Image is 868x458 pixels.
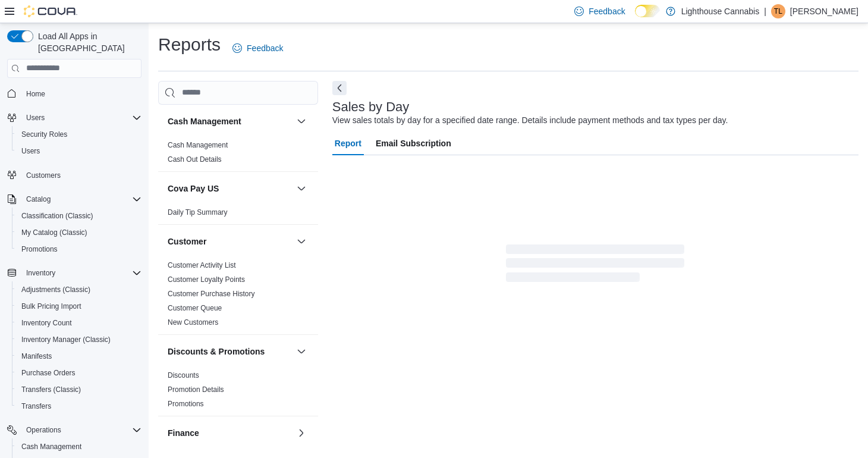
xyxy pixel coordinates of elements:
button: Inventory Manager (Classic) [12,331,146,348]
span: Inventory Count [21,318,72,328]
button: Transfers (Classic) [12,381,146,398]
span: Report [335,131,361,155]
button: Transfers [12,398,146,415]
a: Cash Management [168,141,228,149]
span: Adjustments (Classic) [21,285,90,294]
button: Finance [294,426,309,440]
button: My Catalog (Classic) [12,224,146,241]
span: Security Roles [17,127,141,142]
a: Transfers (Classic) [17,382,86,397]
a: My Catalog (Classic) [17,225,92,240]
a: New Customers [168,318,218,327]
a: Inventory Count [17,316,77,330]
span: Purchase Orders [17,366,141,380]
span: Daily Tip Summary [168,208,228,217]
span: Purchase Orders [21,368,76,378]
a: Customer Queue [168,304,222,312]
button: Customer [294,234,309,249]
span: Discounts [168,371,199,380]
a: Customers [21,168,65,183]
span: Cash Management [168,140,228,150]
span: Loading [506,247,684,285]
span: Home [26,89,45,99]
p: [PERSON_NAME] [790,4,858,18]
img: Cova [24,5,77,17]
button: Users [21,111,49,125]
button: Users [2,109,146,126]
a: Daily Tip Summary [168,208,228,217]
a: Users [17,144,45,158]
button: Catalog [21,192,55,206]
a: Purchase Orders [17,366,80,380]
span: Operations [21,423,141,437]
span: Users [26,113,45,123]
span: New Customers [168,318,218,327]
button: Purchase Orders [12,365,146,381]
span: Inventory [21,266,141,280]
span: Load All Apps in [GEOGRAPHIC_DATA] [33,30,141,54]
span: Inventory Manager (Classic) [17,332,141,347]
input: Dark Mode [635,5,660,17]
span: Promotions [168,399,204,409]
span: Catalog [21,192,141,206]
button: Operations [2,422,146,438]
span: Manifests [21,352,52,361]
span: Manifests [17,349,141,363]
button: Cova Pay US [168,183,292,195]
span: Users [21,111,141,125]
span: Security Roles [21,130,67,139]
span: Adjustments (Classic) [17,283,141,297]
button: Manifests [12,348,146,365]
button: Adjustments (Classic) [12,281,146,298]
span: Promotion Details [168,385,224,394]
a: Home [21,87,50,101]
button: Next [332,81,347,95]
h3: Cova Pay US [168,183,219,195]
span: Cash Out Details [168,155,222,164]
a: Promotion Details [168,385,224,394]
div: Cash Management [158,138,318,171]
span: Dark Mode [635,17,636,18]
button: Security Roles [12,126,146,143]
span: Transfers (Classic) [17,382,141,397]
button: Operations [21,423,66,437]
button: Catalog [2,191,146,208]
span: Customers [21,168,141,183]
button: Discounts & Promotions [168,346,292,357]
h3: Discounts & Promotions [168,346,265,357]
button: Finance [168,427,292,439]
button: Users [12,143,146,159]
button: Bulk Pricing Import [12,298,146,315]
span: Catalog [26,195,51,204]
span: Transfers (Classic) [21,385,81,394]
span: Promotions [21,244,58,254]
span: Customer Activity List [168,261,236,270]
a: Classification (Classic) [17,209,98,223]
a: Security Roles [17,127,72,142]
button: Inventory Count [12,315,146,331]
span: Users [21,146,40,156]
a: Cash Out Details [168,155,222,164]
span: Cash Management [17,440,141,454]
a: Customer Activity List [168,261,236,269]
span: TL [774,4,782,18]
span: Bulk Pricing Import [17,299,141,313]
button: Inventory [21,266,60,280]
button: Cash Management [294,114,309,128]
button: Customer [168,236,292,247]
span: Customer Queue [168,303,222,313]
h1: Reports [158,33,221,57]
p: Lighthouse Cannabis [681,4,760,18]
button: Cash Management [168,115,292,127]
span: Customers [26,171,61,180]
span: Inventory Manager (Classic) [21,335,111,344]
a: Promotions [168,400,204,408]
a: Promotions [17,242,62,256]
span: Feedback [589,5,625,17]
a: Feedback [228,36,288,60]
span: My Catalog (Classic) [21,228,87,237]
span: Email Subscription [376,131,451,155]
span: Customer Loyalty Points [168,275,245,284]
a: Adjustments (Classic) [17,283,95,297]
a: Cash Management [17,440,86,454]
